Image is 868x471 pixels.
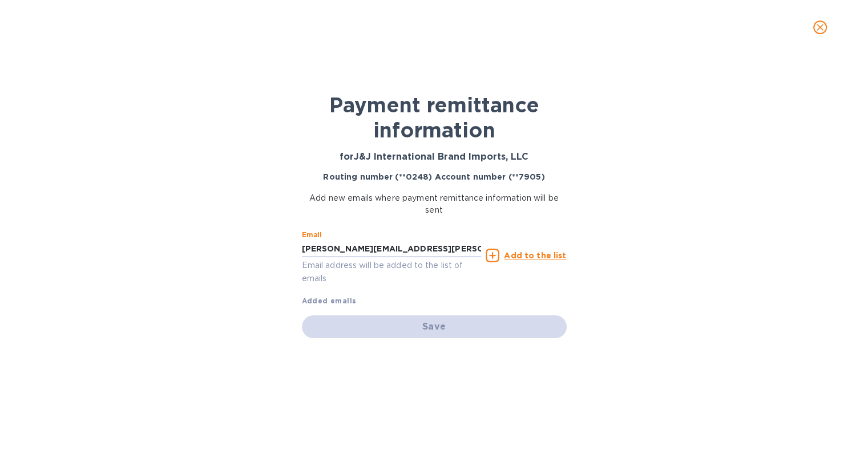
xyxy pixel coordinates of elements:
[329,92,539,143] b: Payment remittance information
[302,192,567,216] p: Add new emails where payment remittance information will be sent
[302,259,482,285] p: Email address will be added to the list of emails
[323,172,544,181] b: Routing number (**0248) Account number (**7905)
[302,152,567,163] h3: for J&J International Brand Imports, LLC
[302,240,482,257] input: Enter email
[302,297,357,305] b: Added emails
[302,232,322,239] label: Email
[504,251,566,260] u: Add to the list
[806,14,834,41] button: close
